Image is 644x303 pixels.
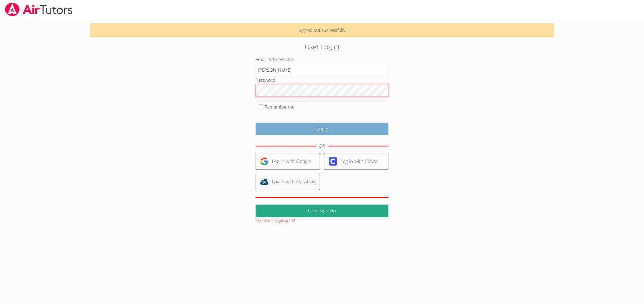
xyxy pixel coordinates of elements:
a: Log in with ClassLink [256,174,320,190]
input: Log in [256,123,388,135]
img: clever-logo-6eab21bc6e7a338710f1a6ff85c0baf02591cd810cc4098c63d3a4b26e2feb20.svg [329,157,337,166]
a: Log in with Google [256,153,320,169]
a: Log in with Clever [324,153,388,169]
label: Password [256,77,275,83]
p: Signed out successfully [90,23,554,37]
div: OR [319,142,325,150]
button: Trouble Logging In? [256,217,295,225]
h2: User Log in [148,42,496,52]
img: airtutors_banner-c4298cdbf04f3fff15de1276eac7730deb9818008684d7c2e4769d2f7ddbe033.png [5,3,73,16]
img: classlink-logo-d6bb404cc1216ec64c9a2012d9dc4662098be43eaf13dc465df04b49fa7ab582.svg [260,178,269,186]
label: Email or Username [256,57,294,63]
label: Remember me [265,104,294,110]
a: User Sign Up [256,205,388,217]
img: google-logo-50288ca7cdecda66e5e0955fdab243c47b7ad437acaf1139b6f446037453330a.svg [260,157,269,166]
